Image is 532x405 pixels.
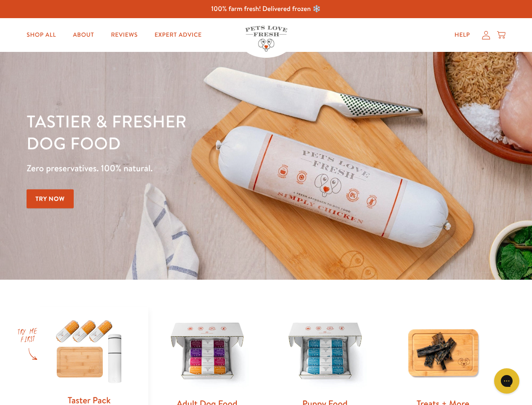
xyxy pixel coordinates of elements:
[66,27,101,43] a: About
[490,365,524,397] iframe: Gorgias live chat messenger
[104,27,144,43] a: Reviews
[448,27,477,43] a: Help
[20,27,63,43] a: Shop All
[148,27,209,43] a: Expert Advice
[27,189,74,208] a: Try Now
[27,161,346,176] p: Zero preservatives. 100% natural.
[27,110,346,154] h1: Tastier & fresher dog food
[245,26,287,51] img: Pets Love Fresh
